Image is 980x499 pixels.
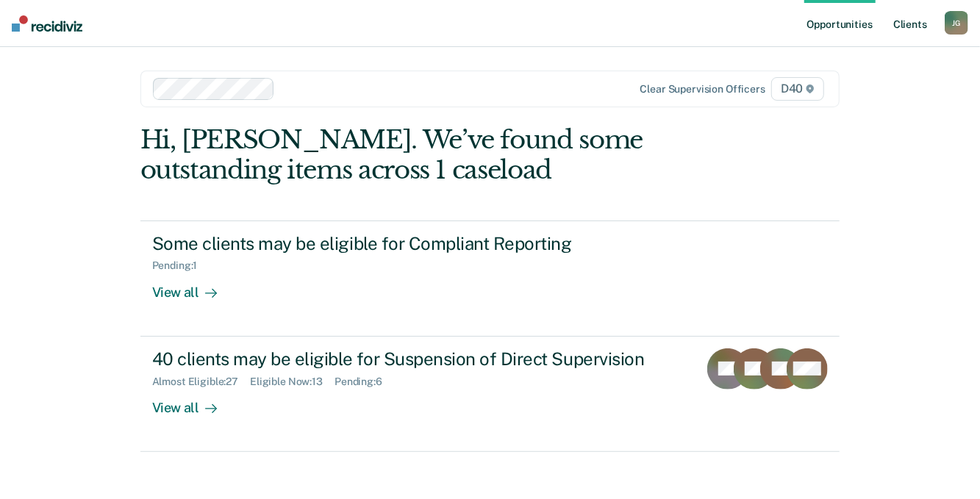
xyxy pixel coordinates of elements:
div: Hi, [PERSON_NAME]. We’ve found some outstanding items across 1 caseload [140,125,700,185]
a: Some clients may be eligible for Compliant ReportingPending:1View all [140,220,840,337]
span: D40 [771,77,824,101]
div: Pending : 1 [152,259,210,272]
div: View all [152,387,235,416]
div: Almost Eligible : 27 [152,376,251,388]
div: Clear supervision officers [640,83,765,96]
a: 40 clients may be eligible for Suspension of Direct SupervisionAlmost Eligible:27Eligible Now:13P... [140,337,840,452]
div: Pending : 6 [335,376,394,388]
div: Eligible Now : 13 [250,376,335,388]
div: J G [945,11,968,35]
button: JG [945,11,968,35]
div: Some clients may be eligible for Compliant Reporting [152,233,668,254]
div: View all [152,272,235,301]
img: Recidiviz [12,15,82,32]
div: 40 clients may be eligible for Suspension of Direct Supervision [152,348,668,370]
